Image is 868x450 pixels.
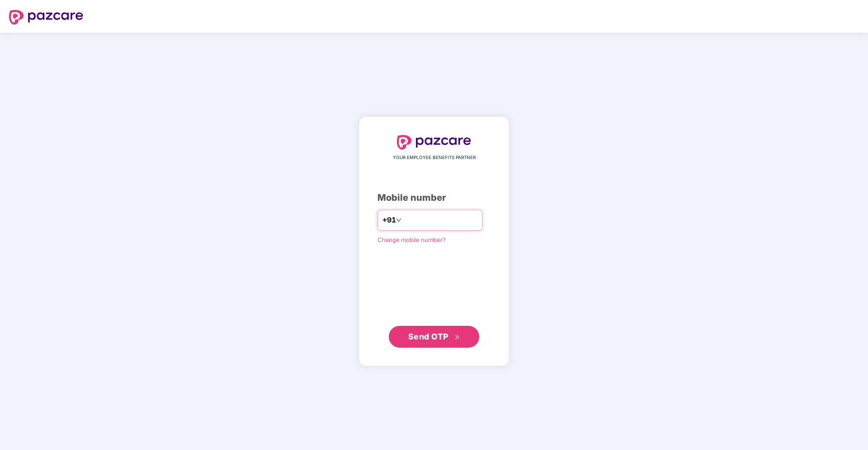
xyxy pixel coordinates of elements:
span: Send OTP [408,332,448,341]
span: +91 [382,214,396,226]
span: double-right [454,334,460,340]
img: logo [397,135,471,150]
button: Send OTPdouble-right [389,326,479,348]
span: down [396,218,401,223]
span: YOUR EMPLOYEE BENEFITS PARTNER [393,154,476,161]
a: Change mobile number? [377,236,446,243]
img: logo [9,10,83,24]
div: Mobile number [377,191,491,205]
